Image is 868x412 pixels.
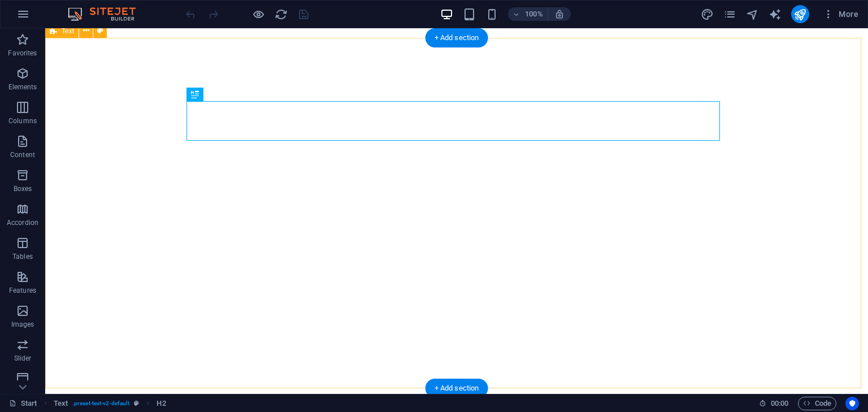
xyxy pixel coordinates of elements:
[54,397,166,410] nav: breadcrumb
[14,354,32,363] p: Slider
[769,7,782,21] button: text_generator
[723,7,737,21] button: pages
[62,28,74,34] span: Text
[746,7,759,21] button: navigator
[426,379,488,398] div: + Add section
[818,5,863,23] button: More
[275,8,288,21] i: Reload page
[525,7,543,21] h6: 100%
[11,320,34,329] p: Images
[12,252,33,261] p: Tables
[798,397,836,410] button: Code
[14,184,32,193] p: Boxes
[823,8,858,20] span: More
[791,5,809,23] button: publish
[701,8,714,21] i: Design (Ctrl+Alt+Y)
[8,83,37,92] p: Elements
[134,400,139,406] i: This element is a customizable preset
[793,8,806,21] i: Publish
[8,116,37,125] p: Columns
[769,8,782,21] i: AI Writer
[554,9,565,19] i: On resize automatically adjust zoom level to fit chosen device.
[803,397,831,410] span: Code
[426,28,488,47] div: + Add section
[274,7,288,21] button: reload
[779,399,780,407] span: :
[157,397,166,410] span: Click to select. Double-click to edit
[759,397,789,410] h6: Session time
[65,7,150,21] img: Editor Logo
[10,150,35,159] p: Content
[7,218,38,227] p: Accordion
[845,397,859,410] button: Usercentrics
[746,8,759,21] i: Navigator
[54,397,68,410] span: Click to select. Double-click to edit
[251,7,265,21] button: Click here to leave preview mode and continue editing
[701,7,714,21] button: design
[9,286,36,295] p: Features
[771,397,788,410] span: 00 00
[508,7,548,21] button: 100%
[9,397,37,410] a: Click to cancel selection. Double-click to open Pages
[72,397,129,410] span: . preset-text-v2-default
[8,49,37,58] p: Favorites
